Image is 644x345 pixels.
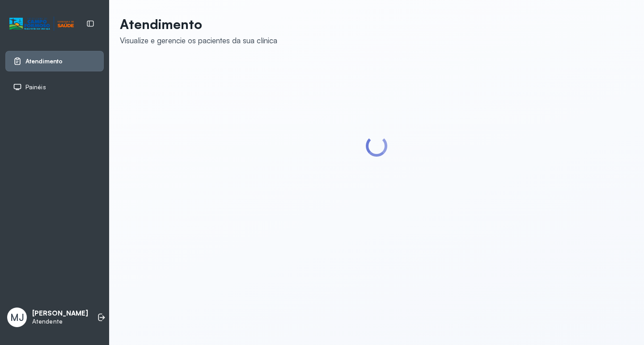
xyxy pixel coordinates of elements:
p: Atendimento [120,16,277,32]
img: Logotipo do estabelecimento [9,17,74,31]
div: Visualize e gerencie os pacientes da sua clínica [120,36,277,45]
p: [PERSON_NAME] [32,309,88,318]
span: Painéis [25,83,46,91]
span: Atendimento [25,58,63,65]
p: Atendente [32,318,88,325]
a: Atendimento [13,57,96,66]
